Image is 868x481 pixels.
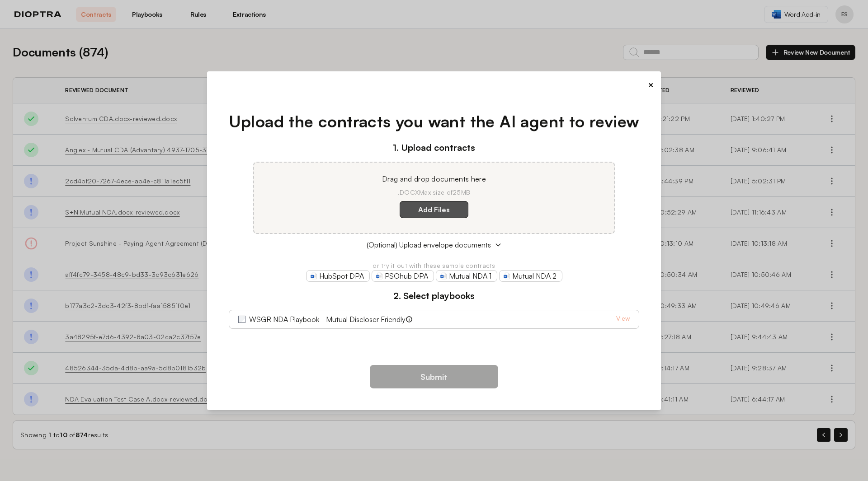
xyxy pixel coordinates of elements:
[499,270,562,282] a: Mutual NDA 2
[229,261,640,270] p: or try it out with these sample contracts
[306,270,370,282] a: HubSpot DPA
[436,270,497,282] a: Mutual NDA 1
[249,314,406,325] label: WSGR NDA Playbook - Mutual Discloser Friendly
[367,239,491,250] span: (Optional) Upload envelope documents
[648,79,654,91] button: ×
[229,289,640,303] h3: 2. Select playbooks
[229,141,640,154] h3: 1. Upload contracts
[265,188,603,197] p: .DOCX Max size of 25MB
[616,314,630,325] a: View
[370,365,498,388] button: Submit
[229,109,640,134] h1: Upload the contracts you want the AI agent to review
[229,239,640,250] button: (Optional) Upload envelope documents
[400,201,468,218] label: Add Files
[372,270,434,282] a: PSOhub DPA
[265,173,603,184] p: Drag and drop documents here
